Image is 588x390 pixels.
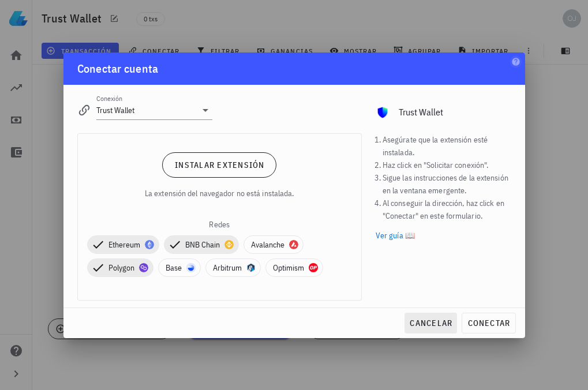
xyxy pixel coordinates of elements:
label: Conexión [96,94,122,103]
li: Asegúrate que la extensión esté instalada. [383,133,511,159]
span: conectar [467,318,510,328]
p: La extensión del navegador no está instalada. [145,187,294,200]
div: Trust Wallet [399,107,511,118]
span: Base [166,259,193,276]
div: Conectar cuenta [77,59,159,78]
a: Ver guía 📖 [376,229,511,242]
span: Optimism [273,259,316,276]
li: Haz click en "Solicitar conexión". [383,159,511,171]
a: Instalar extensión [162,152,276,178]
div: Redes [87,218,352,231]
span: cancelar [409,318,452,328]
li: Sigue las instrucciones de la extensión en la ventana emergente. [383,171,511,197]
li: Al conseguir la dirección, haz click en "Conectar" en este formulario. [383,197,511,222]
button: cancelar [405,313,457,333]
span: Avalanche [251,236,296,253]
span: Arbitrum [213,259,253,276]
span: Polygon [95,259,146,276]
span: Instalar extensión [174,160,265,170]
span: Ethereum [95,236,152,253]
span: BNB Chain [171,236,231,253]
button: conectar [462,313,515,333]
